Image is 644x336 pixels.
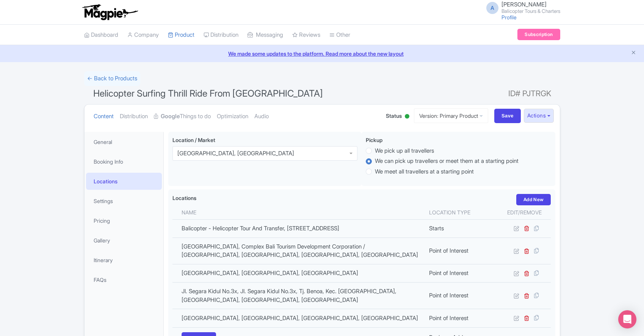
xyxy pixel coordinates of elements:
[172,219,425,238] td: Balicopter - Helicopter Tour And Transfer, [STREET_ADDRESS]
[375,167,474,176] label: We meet all travellers at a starting point
[329,25,350,45] a: Other
[425,205,498,220] th: Location type
[86,192,162,209] a: Settings
[248,25,283,45] a: Messaging
[86,153,162,170] a: Booking Info
[498,205,551,220] th: Edit/Remove
[172,194,196,202] label: Locations
[172,238,425,264] td: [GEOGRAPHIC_DATA], Complex Bali Tourism Development Corporation / [GEOGRAPHIC_DATA], [GEOGRAPHIC_...
[516,194,551,205] a: Add New
[482,2,560,14] a: A [PERSON_NAME] Balicopter Tours & Charters
[86,133,162,150] a: General
[501,9,560,14] small: Balicopter Tours & Charters
[631,49,636,58] button: Close announcement
[254,105,269,128] a: Audio
[292,25,320,45] a: Reviews
[5,50,639,58] a: We made some updates to the platform. Read more about the new layout
[366,137,382,143] span: Pickup
[618,310,636,328] div: Open Intercom Messenger
[517,29,560,40] a: Subscription
[375,147,434,155] label: We pick up all travellers
[86,232,162,249] a: Gallery
[172,309,425,327] td: [GEOGRAPHIC_DATA], [GEOGRAPHIC_DATA], [GEOGRAPHIC_DATA], [GEOGRAPHIC_DATA]
[414,108,488,123] a: Version: Primary Product
[494,109,521,123] input: Save
[127,25,159,45] a: Company
[86,271,162,288] a: FAQs
[375,157,519,166] label: We can pick up travellers or meet them at a starting point
[403,111,411,123] div: Active
[84,25,118,45] a: Dashboard
[177,150,294,157] div: [GEOGRAPHIC_DATA], [GEOGRAPHIC_DATA]
[84,71,140,86] a: ← Back to Products
[425,219,498,238] td: Starts
[386,112,402,120] span: Status
[168,25,194,45] a: Product
[120,105,148,128] a: Distribution
[93,88,323,99] span: Helicopter Surfing Thrill Ride From [GEOGRAPHIC_DATA]
[425,283,498,309] td: Point of Interest
[501,1,547,8] span: [PERSON_NAME]
[172,283,425,309] td: Jl. Segara Kidul No.3x, Jl. Segara Kidul No.3x, Tj. Benoa, Kec. [GEOGRAPHIC_DATA], [GEOGRAPHIC_DA...
[86,212,162,229] a: Pricing
[204,25,238,45] a: Distribution
[425,264,498,282] td: Point of Interest
[425,309,498,327] td: Point of Interest
[425,238,498,264] td: Point of Interest
[80,4,139,20] img: logo-ab69f6fb50320c5b225c76a69d11143b.png
[86,252,162,269] a: Itinerary
[524,109,554,123] button: Actions
[172,137,215,143] span: Location / Market
[154,105,211,128] a: GoogleThings to do
[86,173,162,190] a: Locations
[486,2,498,14] span: A
[94,105,114,128] a: Content
[172,264,425,282] td: [GEOGRAPHIC_DATA], [GEOGRAPHIC_DATA], [GEOGRAPHIC_DATA]
[161,112,180,121] strong: Google
[172,205,425,220] th: Name
[508,86,551,101] span: ID# PJTRGK
[501,14,517,20] a: Profile
[217,105,248,128] a: Optimization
